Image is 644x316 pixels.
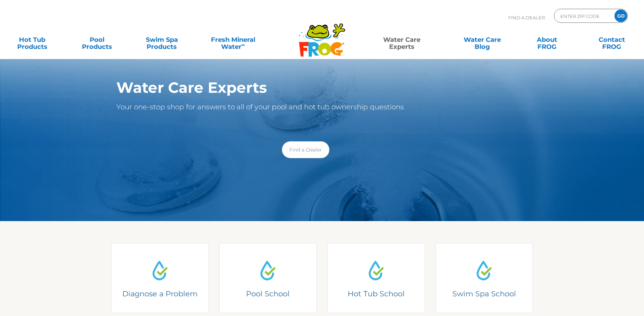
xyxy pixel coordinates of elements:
[116,101,495,112] p: Your one-stop shop for answers to all of your pool and hot tub ownership questions
[121,289,199,298] h4: Diagnose a Problem
[363,257,389,283] img: Water Drop Icon
[508,9,545,26] p: Find A Dealer
[333,289,420,298] h4: Hot Tub School
[7,33,57,47] a: Hot TubProducts
[219,243,317,313] a: Water Drop IconPool SchoolPool SchoolLearn from the experts how to care for your pool.
[111,243,209,313] a: Water Drop IconDiagnose a ProblemDiagnose a Problem2-3 questions and we can help.
[361,33,443,47] a: Water CareExperts
[255,257,281,283] img: Water Drop Icon
[137,33,187,47] a: Swim SpaProducts
[147,257,173,283] img: Water Drop Icon
[327,243,425,313] a: Water Drop IconHot Tub SchoolHot Tub SchoolLearn from the experts how to care for your Hot Tub.
[295,14,349,57] img: Frog Products Logo
[282,141,329,158] a: Find a Dealer
[436,243,533,313] a: Water Drop IconSwim Spa SchoolSwim Spa SchoolLearn from the experts how to care for your swim spa.
[116,79,495,96] h1: Water Care Experts
[440,289,528,298] h4: Swim Spa School
[201,33,264,47] a: Fresh MineralWater∞
[241,42,245,47] sup: ∞
[522,33,572,47] a: AboutFROG
[587,33,637,47] a: ContactFROG
[224,289,311,298] h4: Pool School
[457,33,507,47] a: Water CareBlog
[471,257,497,283] img: Water Drop Icon
[560,11,607,21] input: Zip Code Form
[72,33,122,47] a: PoolProducts
[614,9,627,22] input: GO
